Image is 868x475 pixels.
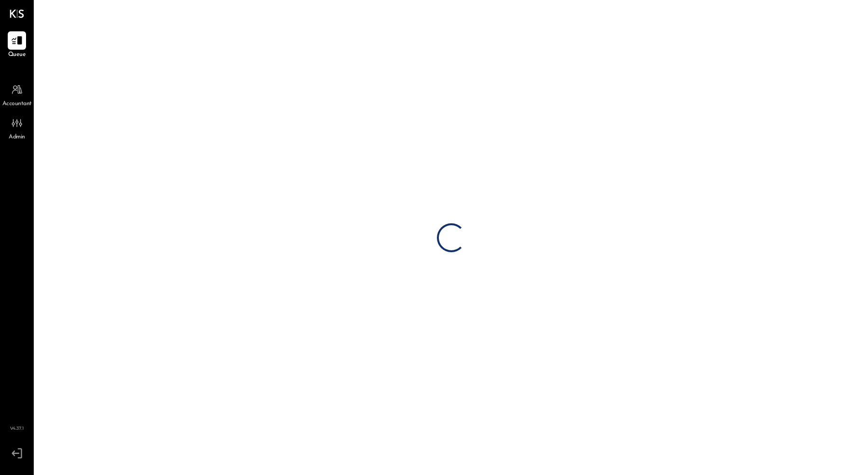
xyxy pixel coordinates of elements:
a: Queue [0,31,33,59]
span: Admin [9,133,25,142]
a: Admin [0,114,33,142]
span: Queue [8,51,26,59]
span: Accountant [2,100,32,109]
a: Accountant [0,81,33,109]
